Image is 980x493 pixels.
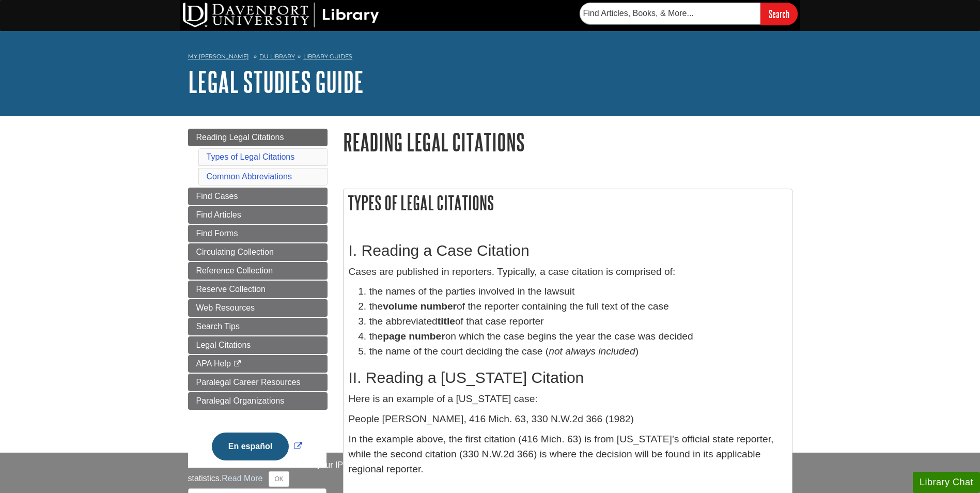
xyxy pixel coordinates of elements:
[196,285,266,294] span: Reserve Collection
[349,242,787,259] h2: I. Reading a Case Citation
[183,3,379,27] img: DU Library
[196,303,255,312] span: Web Resources
[196,229,238,238] span: Find Forms
[188,374,328,391] a: Paralegal Career Resources
[188,355,328,373] a: APA Help
[188,188,328,205] a: Find Cases
[188,52,249,61] a: My [PERSON_NAME]
[196,378,301,387] span: Paralegal Career Resources
[196,210,241,219] span: Find Articles
[349,392,787,407] p: Here is an example of a [US_STATE] case:
[188,299,328,317] a: Web Resources
[580,3,760,24] input: Find Articles, Books, & More...
[188,262,328,280] a: Reference Collection
[196,359,231,368] span: APA Help
[188,336,328,354] a: Legal Citations
[196,341,251,349] span: Legal Citations
[369,344,787,359] li: the name of the court deciding the case ( )
[383,301,457,312] strong: volume number
[188,225,328,242] a: Find Forms
[369,314,787,329] li: the abbreviated of that case reporter
[580,3,798,25] form: Searches DU Library's articles, books, and more
[913,472,980,493] button: Library Chat
[383,331,445,342] strong: page number
[303,53,352,60] a: Library Guides
[196,266,273,275] span: Reference Collection
[188,243,328,261] a: Circulating Collection
[438,316,455,327] strong: title
[188,206,328,224] a: Find Articles
[196,192,238,201] span: Find Cases
[188,50,792,66] nav: breadcrumb
[549,346,635,357] em: not always included
[196,322,240,331] span: Search Tips
[349,369,787,387] h2: II. Reading a [US_STATE] Citation
[760,3,798,25] input: Search
[369,329,787,344] li: the on which the case begins the year the case was decided
[188,281,328,298] a: Reserve Collection
[188,318,328,335] a: Search Tips
[349,265,787,280] p: Cases are published in reporters. Typically, a case citation is comprised of:
[259,53,295,60] a: DU Library
[233,361,242,367] i: This link opens in a new window
[196,248,274,256] span: Circulating Collection
[188,66,364,98] a: Legal Studies Guide
[212,433,289,460] button: En español
[369,299,787,314] li: the of the reporter containing the full text of the case
[349,412,787,427] p: People [PERSON_NAME], 416 Mich. 63, 330 N.W.2d 366 (1982)
[207,152,295,161] a: Types of Legal Citations
[343,129,792,155] h1: Reading Legal Citations
[196,133,284,142] span: Reading Legal Citations
[209,442,305,451] a: Link opens in new window
[369,284,787,299] li: the names of the parties involved in the lawsuit
[207,172,292,181] a: Common Abbreviations
[188,129,328,146] a: Reading Legal Citations
[344,189,792,217] h2: Types of Legal Citations
[188,392,328,410] a: Paralegal Organizations
[196,396,285,405] span: Paralegal Organizations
